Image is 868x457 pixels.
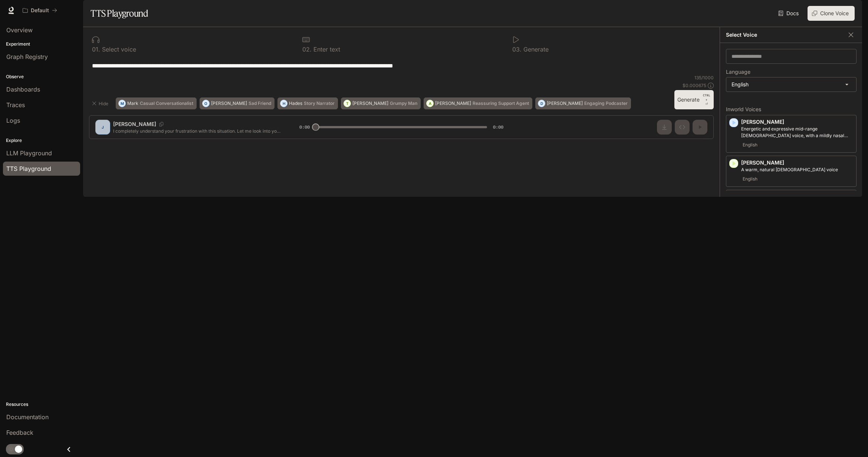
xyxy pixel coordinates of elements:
[741,118,853,126] p: [PERSON_NAME]
[703,93,711,102] p: CTRL +
[91,6,148,21] h1: TTS Playground
[390,101,417,106] p: Grumpy Man
[538,97,545,109] div: D
[100,46,136,52] p: Select voice
[777,6,802,21] a: Docs
[203,97,209,109] div: O
[344,97,351,109] div: T
[302,46,312,52] p: 0 2 .
[427,97,433,109] div: A
[140,101,193,106] p: Casual Conversationalist
[741,175,759,183] span: English
[726,107,857,112] p: Inworld Voices
[512,46,522,52] p: 0 3 .
[674,90,714,109] button: GenerateCTRL +⏎
[741,126,853,139] p: Energetic and expressive mid-range male voice, with a mildly nasal quality
[547,101,583,106] p: [PERSON_NAME]
[741,140,759,149] span: English
[683,82,706,89] p: $ 0.000675
[584,101,628,106] p: Engaging Podcaster
[249,101,271,106] p: Sad Friend
[211,101,247,106] p: [PERSON_NAME]
[726,77,856,92] div: English
[424,97,532,109] button: A[PERSON_NAME]Reassuring Support Agent
[473,101,529,106] p: Reassuring Support Agent
[703,93,711,106] p: ⏎
[694,74,714,81] p: 135 / 1000
[92,46,100,52] p: 0 1 .
[741,166,853,173] p: A warm, natural female voice
[200,97,274,109] button: O[PERSON_NAME]Sad Friend
[341,97,421,109] button: T[PERSON_NAME]Grumpy Man
[522,46,549,52] p: Generate
[19,3,60,18] button: All workspaces
[808,6,855,21] button: Clone Voice
[726,69,750,74] p: Language
[741,159,853,166] p: [PERSON_NAME]
[119,97,125,109] div: M
[289,101,302,106] p: Hades
[31,7,49,14] p: Default
[304,101,335,106] p: Story Narrator
[277,97,338,109] button: HHadesStory Narrator
[435,101,471,106] p: [PERSON_NAME]
[127,101,138,106] p: Mark
[535,97,631,109] button: D[PERSON_NAME]Engaging Podcaster
[89,97,113,109] button: Hide
[352,101,388,106] p: [PERSON_NAME]
[280,97,287,109] div: H
[116,97,197,109] button: MMarkCasual Conversationalist
[312,46,340,52] p: Enter text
